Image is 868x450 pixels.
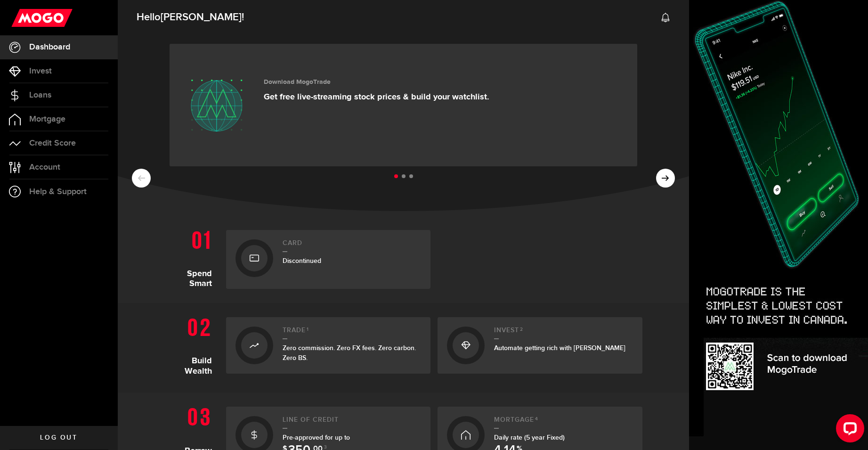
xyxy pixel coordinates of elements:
a: Invest2Automate getting rich with [PERSON_NAME] [438,317,642,374]
p: Get free live-streaming stock prices & build your watchlist. [264,92,489,102]
span: Hello ! [137,8,244,27]
span: Log out [40,434,77,441]
span: Daily rate (5 year Fixed) [494,434,565,442]
span: Mortgage [29,115,65,123]
h1: Spend Smart [165,225,219,289]
span: Account [29,163,60,172]
h2: Line of credit [283,416,422,429]
sup: 2 [520,327,523,332]
sup: 4 [535,416,538,422]
h2: Trade [283,327,422,339]
iframe: LiveChat chat widget [828,410,868,450]
a: CardDiscontinued [226,230,431,289]
span: Credit Score [29,139,76,147]
sup: 1 [307,327,309,332]
h2: Card [283,239,422,252]
span: Dashboard [29,43,70,51]
span: Invest [29,67,52,75]
sup: 3 [324,444,327,450]
a: Trade1Zero commission. Zero FX fees. Zero carbon. Zero BS. [226,317,431,374]
span: Automate getting rich with [PERSON_NAME] [494,344,625,352]
h2: Mortgage [494,416,633,429]
span: Discontinued [283,257,321,265]
span: [PERSON_NAME] [161,11,242,24]
span: Help & Support [29,188,87,196]
h1: Build Wealth [165,312,219,378]
span: Loans [29,91,51,99]
a: Download MogoTrade Get free live-streaming stock prices & build your watchlist. [170,44,637,166]
h2: Invest [494,327,633,339]
span: Zero commission. Zero FX fees. Zero carbon. Zero BS. [283,344,416,362]
h3: Download MogoTrade [264,78,489,86]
